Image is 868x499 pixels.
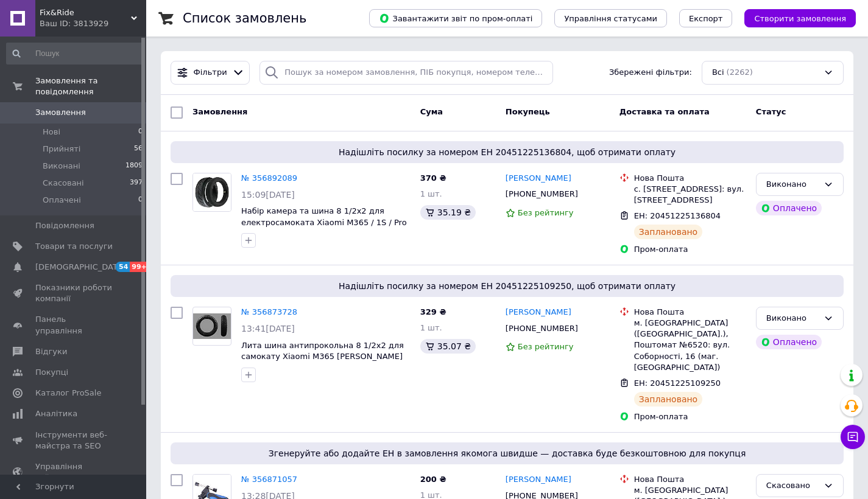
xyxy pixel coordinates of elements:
span: 200 ₴ [420,475,446,484]
span: Згенеруйте або додайте ЕН в замовлення якомога швидше — доставка буде безкоштовною для покупця [175,447,839,459]
a: Фото товару [192,307,231,346]
span: Збережені фільтри: [609,67,692,79]
div: Ваш ID: 3813929 [40,18,146,29]
span: Відгуки [35,346,67,357]
button: Чат з покупцем [841,425,865,449]
span: Статус [756,107,786,116]
a: № 356892089 [241,173,297,183]
span: 13:41[DATE] [241,324,295,333]
a: Створити замовлення [732,13,856,23]
span: Показники роботи компанії [35,282,113,304]
span: Без рейтингу [518,208,574,217]
span: Каталог ProSale [35,388,101,399]
div: м. [GEOGRAPHIC_DATA] ([GEOGRAPHIC_DATA].), Поштомат №6520: вул. Соборності, 16 (маг. [GEOGRAPHIC_... [634,318,746,373]
a: [PERSON_NAME] [506,307,571,318]
span: Повідомлення [35,220,94,231]
span: ЕН: 20451225136804 [634,211,721,220]
div: Виконано [766,312,819,325]
span: 0 [138,127,143,138]
span: Надішліть посилку за номером ЕН 20451225109250, щоб отримати оплату [175,280,839,292]
span: (2262) [727,68,753,77]
img: Фото товару [193,313,231,339]
span: Fix&Ride [40,7,131,18]
div: Заплановано [634,225,703,239]
a: [PERSON_NAME] [506,173,571,184]
span: Завантажити звіт по пром-оплаті [379,13,532,24]
div: Оплачено [756,201,822,215]
span: Товари та послуги [35,241,113,252]
span: Скасовані [43,178,84,189]
button: Управління статусами [554,9,667,27]
span: 1809 [125,161,143,172]
h1: Список замовлень [183,11,306,26]
button: Експорт [679,9,733,27]
span: Нові [43,127,60,138]
div: Оплачено [756,335,822,349]
div: [PHONE_NUMBER] [503,186,580,202]
span: 1 шт. [420,323,442,332]
span: Доставка та оплата [619,107,710,116]
span: 56 [134,144,143,155]
span: 0 [138,195,143,206]
div: Нова Пошта [634,474,746,485]
span: Покупці [35,367,68,378]
div: Скасовано [766,480,819,492]
span: Замовлення [192,107,247,116]
span: Управління статусами [564,14,657,23]
div: Пром-оплата [634,411,746,422]
span: Надішліть посилку за номером ЕН 20451225136804, щоб отримати оплату [175,146,839,158]
div: Заплановано [634,392,703,407]
div: Нова Пошта [634,173,746,184]
span: Замовлення [35,107,86,118]
span: ЕН: 20451225109250 [634,379,721,388]
span: 397 [130,178,143,189]
div: Нова Пошта [634,307,746,318]
span: Створити замовлення [754,14,846,23]
span: Покупець [506,107,550,116]
a: № 356873728 [241,307,297,316]
a: Лита шина антипрокольна 8 1/2x2 для самокату Xiaomi М365 [PERSON_NAME] Kugoo M365 [241,341,404,372]
span: [DEMOGRAPHIC_DATA] [35,262,125,273]
div: 35.07 ₴ [420,339,476,354]
span: Всі [712,67,724,79]
span: Замовлення та повідомлення [35,75,146,97]
span: 1 шт. [420,189,442,198]
img: Фото товару [193,173,231,211]
span: 54 [116,262,130,272]
a: Фото товару [192,173,231,212]
div: Пром-оплата [634,244,746,255]
span: 99+ [130,262,150,272]
span: Фільтри [194,67,227,79]
span: Прийняті [43,144,80,155]
a: № 356871057 [241,475,297,484]
span: Управління сайтом [35,461,113,483]
div: [PHONE_NUMBER] [503,321,580,337]
span: Експорт [689,14,723,23]
input: Пошук за номером замовлення, ПІБ покупця, номером телефону, Email, номером накладної [259,61,553,85]
span: 15:09[DATE] [241,190,295,200]
span: Панель управління [35,314,113,336]
button: Завантажити звіт по пром-оплаті [369,9,542,27]
span: Без рейтингу [518,342,574,351]
a: Набір камера та шина 8 1/2х2 для електросамоката Xiaomi M365 / 1S / Pro / Pro2 [241,206,407,238]
div: 35.19 ₴ [420,205,476,220]
span: Аналітика [35,408,77,419]
a: [PERSON_NAME] [506,474,571,486]
span: Оплачені [43,195,81,206]
span: Cума [420,107,443,116]
span: 370 ₴ [420,173,446,183]
input: Пошук [6,43,144,65]
span: Виконані [43,161,80,172]
button: Створити замовлення [744,9,856,27]
span: 329 ₴ [420,307,446,316]
span: Інструменти веб-майстра та SEO [35,430,113,452]
div: с. [STREET_ADDRESS]: вул. [STREET_ADDRESS] [634,184,746,206]
div: Виконано [766,178,819,191]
